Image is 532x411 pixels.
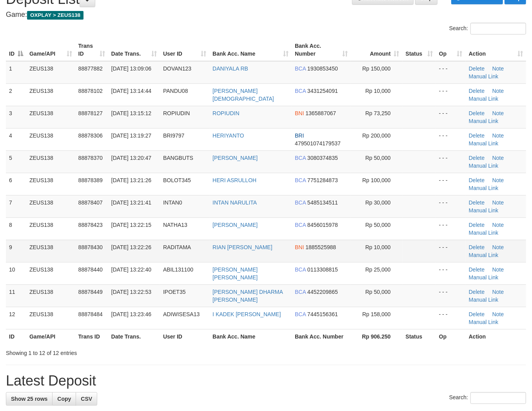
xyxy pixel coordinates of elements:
[295,266,306,273] span: BCA
[6,392,53,406] a: Show 25 rows
[163,132,184,139] span: BRI9797
[469,163,499,169] a: Manual Link
[295,88,306,94] span: BCA
[26,173,75,195] td: ZEUS138
[111,199,151,206] span: [DATE] 13:21:41
[78,222,103,228] span: 88878423
[163,110,190,116] span: ROPIUDIN
[469,222,485,228] a: Delete
[365,266,391,273] span: Rp 25,000
[307,88,338,94] span: Copy 3431254091 to clipboard
[365,155,391,161] span: Rp 50,000
[469,199,485,206] a: Delete
[26,217,75,240] td: ZEUS138
[492,110,504,116] a: Note
[78,289,103,295] span: 88878449
[492,244,504,250] a: Note
[26,240,75,262] td: ZEUS138
[75,329,108,344] th: Trans ID
[469,65,485,72] a: Delete
[466,329,526,344] th: Action
[212,311,281,317] a: I KADEK [PERSON_NAME]
[362,65,390,72] span: Rp 150,000
[307,311,338,317] span: Copy 7445156361 to clipboard
[436,106,466,128] td: - - -
[469,155,485,161] a: Delete
[469,132,485,139] a: Delete
[212,222,258,228] a: [PERSON_NAME]
[469,73,499,80] a: Manual Link
[163,244,191,250] span: RADITAMA
[212,110,239,116] a: ROPIUDIN
[436,217,466,240] td: - - -
[111,244,151,250] span: [DATE] 13:22:26
[160,39,209,61] th: User ID: activate to sort column ascending
[6,373,526,389] h1: Latest Deposit
[403,329,436,344] th: Status
[307,266,338,273] span: Copy 0113308815 to clipboard
[6,262,26,284] td: 10
[492,132,504,139] a: Note
[469,177,485,183] a: Delete
[295,289,306,295] span: BCA
[469,319,499,325] a: Manual Link
[26,61,75,84] td: ZEUS138
[469,311,485,317] a: Delete
[212,155,258,161] a: [PERSON_NAME]
[362,132,390,139] span: Rp 200,000
[78,88,103,94] span: 88878102
[78,244,103,250] span: 88878430
[163,65,191,72] span: DOVAN123
[111,289,151,295] span: [DATE] 13:22:53
[295,132,304,139] span: BRI
[469,266,485,273] a: Delete
[26,106,75,128] td: ZEUS138
[307,199,338,206] span: Copy 5485134511 to clipboard
[163,177,191,183] span: BOLOT345
[305,244,336,250] span: Copy 1885525988 to clipboard
[209,329,292,344] th: Bank Acc. Name
[212,244,272,250] a: RIAN [PERSON_NAME]
[436,39,466,61] th: Op: activate to sort column ascending
[163,311,200,317] span: ADIWISESA13
[78,110,103,116] span: 88878127
[295,110,304,116] span: BNI
[26,195,75,217] td: ZEUS138
[160,329,209,344] th: User ID
[163,155,193,161] span: BANGBUTS
[26,150,75,173] td: ZEUS138
[470,392,526,404] input: Search:
[365,199,391,206] span: Rp 30,000
[469,252,499,258] a: Manual Link
[492,88,504,94] a: Note
[492,222,504,228] a: Note
[26,128,75,150] td: ZEUS138
[111,311,151,317] span: [DATE] 13:23:46
[26,262,75,284] td: ZEUS138
[52,392,76,406] a: Copy
[6,39,26,61] th: ID: activate to sort column descending
[163,222,187,228] span: NATHA13
[57,396,71,402] span: Copy
[81,396,92,402] span: CSV
[78,132,103,139] span: 88878306
[6,11,526,19] h4: Game:
[6,106,26,128] td: 3
[436,240,466,262] td: - - -
[295,140,341,147] span: Copy 479501074179537 to clipboard
[76,392,97,406] a: CSV
[6,346,216,357] div: Showing 1 to 12 of 12 entries
[163,88,188,94] span: PANDU08
[111,110,151,116] span: [DATE] 13:15:12
[436,195,466,217] td: - - -
[492,155,504,161] a: Note
[403,39,436,61] th: Status: activate to sort column ascending
[351,329,402,344] th: Rp 906.250
[365,289,391,295] span: Rp 50,000
[163,199,182,206] span: INTAN0
[212,266,258,281] a: [PERSON_NAME] [PERSON_NAME]
[307,177,338,183] span: Copy 7751284873 to clipboard
[436,150,466,173] td: - - -
[111,155,151,161] span: [DATE] 13:20:47
[111,177,151,183] span: [DATE] 13:21:26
